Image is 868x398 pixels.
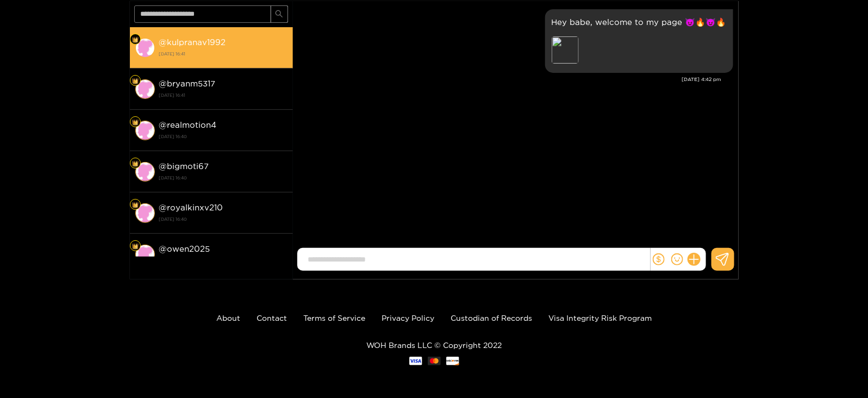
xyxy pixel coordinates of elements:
strong: @ owen2025 [159,244,210,253]
strong: [DATE] 16:41 [159,90,288,100]
img: Fan Level [132,78,139,84]
img: conversation [135,38,155,58]
img: Fan Level [132,243,139,250]
a: Terms of Service [303,314,365,322]
img: conversation [135,162,155,182]
img: Fan Level [132,119,139,126]
span: dollar [653,253,665,265]
strong: [DATE] 16:39 [159,256,288,265]
a: Contact [257,314,287,322]
strong: @ royalkinxv210 [159,203,223,212]
strong: [DATE] 16:40 [159,214,288,224]
p: Hey babe, welcome to my page 😈🔥😈🔥 [552,16,727,28]
strong: @ bryanm5317 [159,79,216,88]
img: conversation [135,79,155,99]
img: Fan Level [132,202,139,208]
a: Visa Integrity Risk Program [548,314,652,322]
a: Custodian of Records [451,314,532,322]
img: Fan Level [132,160,139,167]
img: conversation [135,245,155,264]
strong: @ realmotion4 [159,120,217,129]
a: Privacy Policy [382,314,434,322]
strong: @ kulpranav1992 [159,38,226,47]
a: About [216,314,240,322]
button: search [271,5,288,23]
div: Oct. 14, 4:42 pm [545,9,733,73]
img: conversation [135,121,155,140]
strong: [DATE] 16:40 [159,173,288,183]
img: Fan Level [132,36,139,43]
span: search [275,10,283,19]
div: [DATE] 4:42 pm [298,76,722,83]
strong: [DATE] 16:41 [159,49,288,59]
span: smile [671,253,683,265]
button: dollar [651,251,667,268]
strong: [DATE] 16:40 [159,132,288,141]
img: conversation [135,203,155,223]
strong: @ bigmoti67 [159,161,209,171]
